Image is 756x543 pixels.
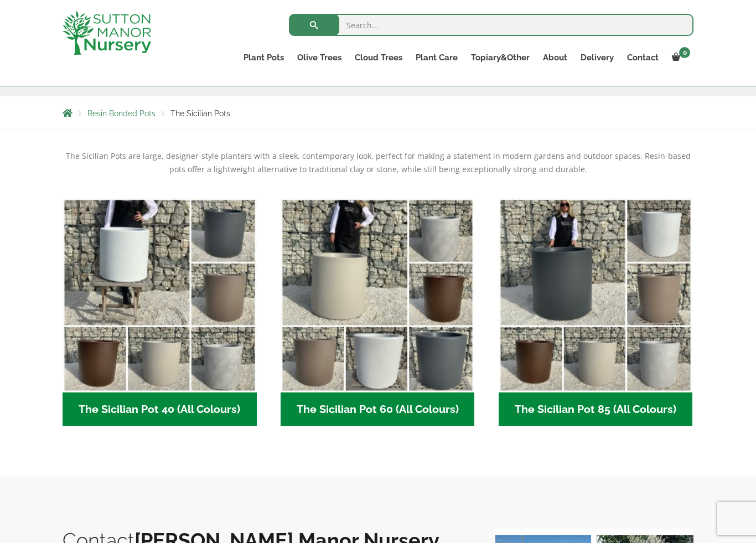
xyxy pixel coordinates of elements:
a: Visit product category The Sicilian Pot 40 (All Colours) [63,198,257,426]
a: Topiary&Other [464,50,536,65]
input: Search... [289,14,693,36]
span: 0 [679,47,690,58]
img: The Sicilian Pot 85 (All Colours) [499,198,693,392]
img: logo [63,11,151,55]
p: The Sicilian Pots are large, designer-style planters with a sleek, contemporary look, perfect for... [63,149,693,176]
h2: The Sicilian Pot 40 (All Colours) [63,392,257,427]
a: About [536,50,574,65]
h2: The Sicilian Pot 60 (All Colours) [281,392,475,427]
a: Plant Care [409,50,464,65]
img: The Sicilian Pot 60 (All Colours) [281,198,475,392]
span: The Sicilian Pots [170,109,230,118]
a: Visit product category The Sicilian Pot 60 (All Colours) [281,198,475,426]
a: Plant Pots [237,50,291,65]
nav: Breadcrumbs [63,108,693,117]
a: Olive Trees [291,50,348,65]
img: The Sicilian Pot 40 (All Colours) [63,198,257,392]
a: Visit product category The Sicilian Pot 85 (All Colours) [499,198,693,426]
a: Delivery [574,50,620,65]
a: Cloud Trees [348,50,409,65]
a: Contact [620,50,665,65]
h2: The Sicilian Pot 85 (All Colours) [499,392,693,427]
a: 0 [665,50,693,65]
a: Resin Bonded Pots [87,109,156,118]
